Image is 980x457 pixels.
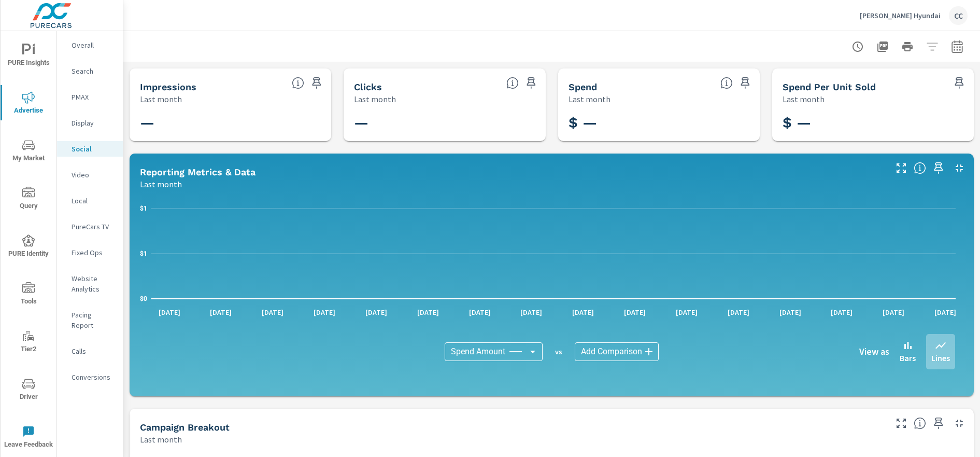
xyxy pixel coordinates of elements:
p: Overall [72,40,115,50]
p: Last month [354,93,396,105]
span: Add Comparison [581,347,642,357]
div: Fixed Ops [57,245,123,260]
p: [DATE] [565,307,601,317]
span: My Market [4,139,53,164]
p: [DATE] [875,307,912,317]
div: Overall [57,37,123,53]
p: Lines [931,352,950,364]
h3: $ — [569,114,749,132]
h5: Clicks [354,81,382,92]
span: Leave Feedback [4,425,53,451]
p: [DATE] [823,307,860,317]
span: Save this to your personalized report [523,75,539,91]
h5: Impressions [140,81,196,92]
span: PURE Insights [4,44,53,69]
button: Make Fullscreen [893,415,910,432]
h5: Spend Per Unit Sold [783,81,876,92]
span: Save this to your personalized report [737,75,754,91]
span: Save this to your personalized report [951,75,968,91]
p: Display [72,118,115,128]
p: Fixed Ops [72,247,115,258]
div: CC [949,6,968,25]
p: [DATE] [513,307,549,317]
span: The amount of money spent on advertising during the period. [720,77,733,89]
span: Save this to your personalized report [308,75,325,91]
div: Search [57,63,123,79]
div: Conversions [57,369,123,385]
button: Minimize Widget [951,415,968,432]
div: Pacing Report [57,307,123,333]
text: $1 [140,250,147,257]
span: Save this to your personalized report [930,415,947,432]
div: Display [57,115,123,131]
p: Social [72,144,115,154]
h5: Reporting Metrics & Data [140,167,255,177]
p: Last month [140,93,182,105]
p: [DATE] [927,307,963,317]
p: Search [72,66,115,76]
span: Driver [4,378,53,403]
h3: $ — [783,114,963,132]
h6: View as [859,347,889,357]
p: Last month [140,178,182,190]
div: Video [57,167,123,183]
span: Save this to your personalized report [930,160,947,176]
h3: — [354,114,535,132]
p: Pacing Report [72,310,115,330]
span: Spend Amount [451,347,505,357]
p: [DATE] [410,307,446,317]
p: [DATE] [772,307,808,317]
div: Add Comparison [575,342,659,361]
p: [DATE] [151,307,188,317]
button: "Export Report to PDF" [872,36,893,57]
p: Last month [569,93,610,105]
p: [DATE] [617,307,653,317]
p: Bars [900,352,916,364]
div: Calls [57,343,123,359]
p: Conversions [72,372,115,382]
p: [DATE] [203,307,239,317]
p: PureCars TV [72,221,115,232]
p: [DATE] [720,307,757,317]
span: Advertise [4,91,53,117]
text: $1 [140,205,147,212]
h5: Campaign Breakout [140,422,230,433]
button: Minimize Widget [951,160,968,176]
span: PURE Identity [4,234,53,260]
p: Website Analytics [72,273,115,294]
div: PMAX [57,89,123,105]
p: Last month [783,93,825,105]
p: Calls [72,346,115,356]
p: Last month [140,433,182,446]
div: Social [57,141,123,157]
h3: — [140,114,321,132]
span: Tier2 [4,330,53,355]
text: $0 [140,295,147,302]
div: PureCars TV [57,219,123,234]
span: Understand Social data over time and see how metrics compare to each other. [914,162,926,174]
button: Select Date Range [947,36,968,57]
span: Tools [4,282,53,308]
p: Local [72,196,115,206]
p: [DATE] [306,307,343,317]
p: PMAX [72,92,115,102]
div: Website Analytics [57,271,123,297]
h5: Spend [569,81,597,92]
span: The number of times an ad was shown on your behalf. [292,77,304,89]
p: [DATE] [254,307,291,317]
p: [PERSON_NAME] Hyundai [860,11,941,20]
p: [DATE] [462,307,498,317]
span: This is a summary of Social performance results by campaign. Each column can be sorted. [914,417,926,430]
div: Local [57,193,123,209]
span: Query [4,187,53,212]
p: [DATE] [358,307,394,317]
button: Print Report [897,36,918,57]
span: The number of times an ad was clicked by a consumer. [506,77,519,89]
p: Video [72,170,115,180]
div: Spend Amount [445,342,543,361]
p: vs [543,347,575,356]
p: [DATE] [669,307,705,317]
button: Make Fullscreen [893,160,910,176]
